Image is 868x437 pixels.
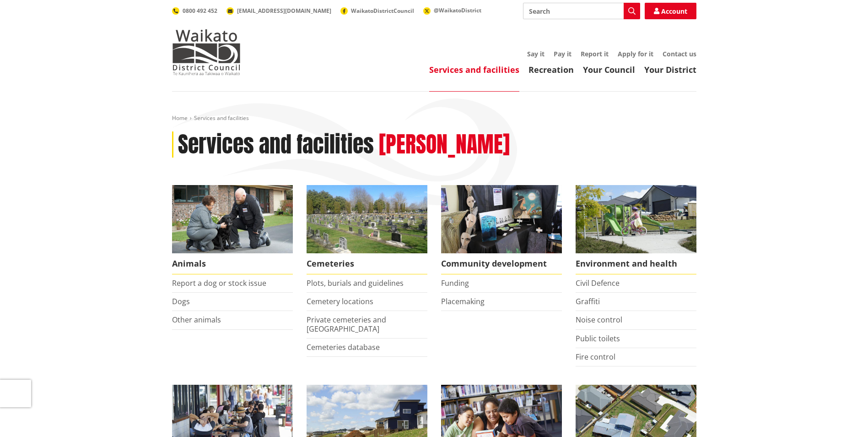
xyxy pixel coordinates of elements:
span: WaikatoDistrictCouncil [351,7,414,15]
h2: [PERSON_NAME] [379,131,510,158]
span: Services and facilities [194,114,249,122]
nav: breadcrumb [172,115,696,122]
a: Noise control [576,315,622,325]
a: Huntly Cemetery Cemeteries [307,185,427,274]
a: Public toilets [576,333,620,344]
a: Dogs [172,296,190,306]
a: Waikato District Council Animal Control team Animals [172,185,293,274]
a: Other animals [172,315,221,325]
a: Report a dog or stock issue [172,278,266,288]
a: [EMAIL_ADDRESS][DOMAIN_NAME] [226,7,331,15]
a: Report it [581,49,609,58]
a: WaikatoDistrictCouncil [340,7,414,15]
span: @WaikatoDistrict [434,6,481,14]
a: 0800 492 452 [172,7,217,15]
a: Contact us [663,49,696,58]
a: Home [172,114,188,122]
a: Your Council [583,64,635,75]
input: Search input [523,3,640,19]
img: Matariki Travelling Suitcase Art Exhibition [441,185,562,253]
span: Cemeteries [307,253,427,274]
a: Private cemeteries and [GEOGRAPHIC_DATA] [307,315,386,333]
a: Fire control [576,352,615,362]
a: New housing in Pokeno Environment and health [576,185,696,274]
a: Graffiti [576,296,600,306]
a: Services and facilities [429,64,519,75]
span: 0800 492 452 [183,7,217,15]
a: Matariki Travelling Suitcase Art Exhibition Community development [441,185,562,274]
a: Placemaking [441,296,485,306]
a: @WaikatoDistrict [423,6,481,14]
span: Environment and health [576,253,696,274]
a: Say it [527,49,545,58]
img: Waikato District Council - Te Kaunihera aa Takiwaa o Waikato [172,29,241,75]
img: Huntly Cemetery [307,185,427,253]
a: Apply for it [618,49,653,58]
a: Your District [644,64,696,75]
a: Funding [441,278,469,288]
img: New housing in Pokeno [576,185,696,253]
span: Community development [441,253,562,274]
a: Cemetery locations [307,296,373,306]
span: [EMAIL_ADDRESS][DOMAIN_NAME] [237,7,331,15]
a: Recreation [528,64,574,75]
h1: Services and facilities [178,131,374,158]
a: Cemeteries database [307,342,380,352]
a: Account [645,3,696,19]
a: Civil Defence [576,278,620,288]
img: Animal Control [172,185,293,253]
a: Plots, burials and guidelines [307,278,404,288]
a: Pay it [554,49,571,58]
span: Animals [172,253,293,274]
